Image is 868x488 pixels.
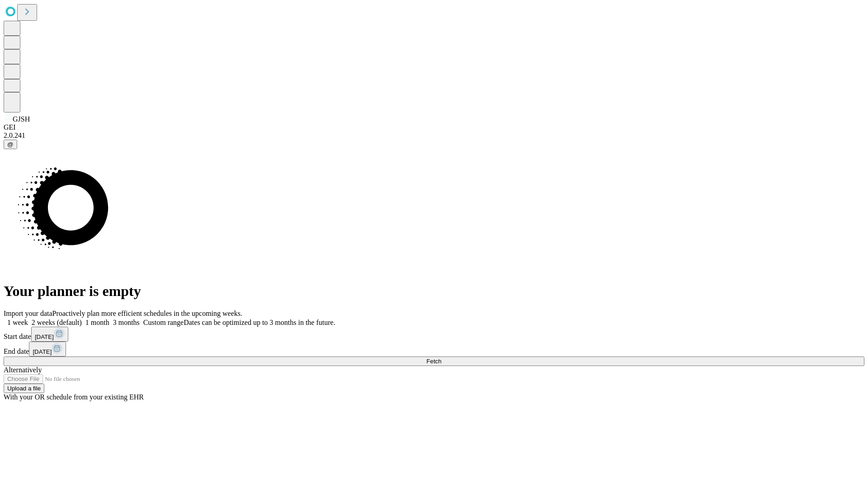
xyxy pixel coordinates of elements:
div: End date [4,342,864,357]
button: [DATE] [31,327,68,342]
span: Proactively plan more efficient schedules in the upcoming weeks. [52,310,242,317]
button: @ [4,140,17,149]
span: Custom range [143,319,184,326]
span: 2 weeks (default) [32,319,82,326]
button: Fetch [4,357,864,366]
span: GJSH [13,115,30,123]
span: 1 week [7,319,28,326]
span: @ [7,141,14,148]
span: [DATE] [35,333,54,340]
span: Alternatively [4,366,42,374]
button: [DATE] [29,342,66,357]
span: [DATE] [33,348,52,355]
div: 2.0.241 [4,131,864,140]
h1: Your planner is empty [4,283,864,300]
div: GEI [4,123,864,131]
span: Import your data [4,310,52,317]
span: With your OR schedule from your existing EHR [4,393,144,401]
div: Start date [4,327,864,342]
button: Upload a file [4,384,44,393]
span: Fetch [426,358,441,365]
span: 3 months [113,319,140,326]
span: 1 month [85,319,109,326]
span: Dates can be optimized up to 3 months in the future. [184,319,335,326]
